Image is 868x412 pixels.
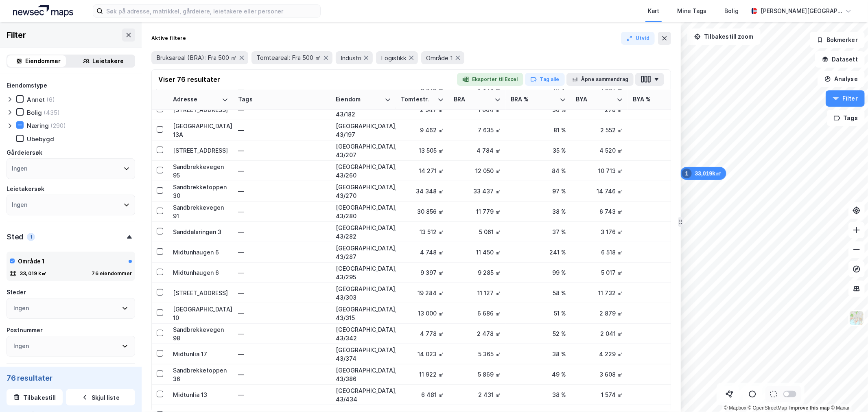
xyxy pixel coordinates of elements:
div: — [238,266,326,279]
div: — [238,226,326,239]
img: Z [849,310,864,326]
div: 76 eiendommer [92,270,132,277]
div: (435) [44,109,60,116]
div: 14 746 ㎡ [576,187,623,195]
div: 5 365 ㎡ [454,350,501,358]
button: Skjul liste [66,389,135,405]
span: Område 1 [426,54,453,62]
span: Bruksareal (BRA): Fra 500 ㎡ [156,54,237,62]
div: 6 518 ㎡ [576,248,623,256]
div: Bolig [724,6,739,16]
div: 24 % [633,228,688,236]
div: Tomtestr. [401,96,434,103]
div: — [238,246,326,259]
div: 11 779 ㎡ [454,207,501,216]
div: 2 041 ㎡ [576,329,623,338]
div: Midtunhaugen 6 [173,248,228,256]
div: BRA [454,96,491,103]
div: 6 686 ㎡ [454,309,501,318]
div: 22 % [633,207,688,216]
div: Midtunlia 13 [173,390,228,399]
div: Viser 76 resultater [158,75,220,84]
div: Tags [238,96,326,103]
div: [GEOGRAPHIC_DATA], 43/386 [336,366,391,383]
div: [STREET_ADDRESS] [173,289,228,297]
div: 33 % [633,146,688,155]
div: Midtunhaugen 6 [173,268,228,277]
div: 11 127 ㎡ [454,289,501,297]
div: 76 resultater [7,373,135,383]
div: 38 % [511,207,566,216]
div: 241 % [511,248,566,256]
div: 11 922 ㎡ [401,370,444,379]
button: Eksporter til Excel [457,73,523,86]
div: 27 % [633,126,688,134]
div: 35 % [511,146,566,155]
div: 38 % [511,350,566,358]
div: 58 % [511,289,566,297]
div: 30 % [633,350,688,358]
div: Sandbrekkevegen 98 [173,325,228,342]
button: Analyse [818,71,865,87]
div: [GEOGRAPHIC_DATA], 43/197 [336,122,391,139]
div: BYA % [633,96,678,103]
button: Tag alle [525,73,565,86]
div: Midtunlia 17 [173,350,228,358]
div: Bolig [27,109,42,116]
a: OpenStreetMap [748,405,787,411]
div: Leietakere [93,56,124,66]
div: [GEOGRAPHIC_DATA] 13A [173,122,228,139]
div: 24 % [633,390,688,399]
div: 33 437 ㎡ [454,187,501,195]
div: [GEOGRAPHIC_DATA], 43/260 [336,162,391,180]
div: Sandbrekkevegen 95 [173,162,228,180]
div: 43 % [633,329,688,338]
div: 6 743 ㎡ [576,207,623,216]
button: Åpne sammendrag [566,73,634,86]
div: [GEOGRAPHIC_DATA], 43/434 [336,386,391,403]
button: Tilbakestill zoom [687,28,761,45]
div: 6 481 ㎡ [401,390,444,399]
div: 1 574 ㎡ [576,390,623,399]
div: Næring [27,122,49,129]
div: — [238,287,326,300]
div: 4 520 ㎡ [576,146,623,155]
div: Gårdeiersøk [7,148,42,158]
div: Område 1 [18,256,45,266]
button: Bokmerker [810,32,865,48]
div: Eiendomstype [7,81,47,90]
div: 2 431 ㎡ [454,390,501,399]
div: 7 635 ㎡ [454,126,501,134]
div: 13 000 ㎡ [401,309,444,318]
div: — [238,327,326,340]
div: 1 [27,233,35,241]
div: — [238,368,326,381]
button: Datasett [815,51,865,68]
div: [PERSON_NAME][GEOGRAPHIC_DATA] [761,6,842,16]
div: Postnummer [7,325,43,335]
div: [GEOGRAPHIC_DATA], 43/315 [336,305,391,322]
div: 1 [682,169,692,178]
div: Sanddalsringen 3 [173,228,228,236]
div: [GEOGRAPHIC_DATA] 10 [173,305,228,322]
button: Tilbakestill [7,389,63,405]
span: Logistikk [381,54,407,62]
div: [GEOGRAPHIC_DATA], 43/270 [336,183,391,200]
div: BYA [576,96,613,103]
div: Eiendom [336,96,381,103]
div: Map marker [680,167,726,180]
div: 100 % [633,248,688,256]
div: 13 512 ㎡ [401,228,444,236]
div: Leietakersøk [7,184,44,194]
div: [GEOGRAPHIC_DATA], 43/374 [336,346,391,363]
div: Ingen [13,303,29,313]
div: 11 450 ㎡ [454,248,501,256]
div: Ingen [13,341,29,351]
div: [GEOGRAPHIC_DATA], 43/303 [336,285,391,302]
div: 5 869 ㎡ [454,370,501,379]
div: [GEOGRAPHIC_DATA], 43/282 [336,224,391,241]
span: Tomteareal: Fra 500 ㎡ [256,54,321,62]
div: Ingen [12,164,27,173]
div: Ingen [12,200,27,210]
div: 10 713 ㎡ [576,167,623,175]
